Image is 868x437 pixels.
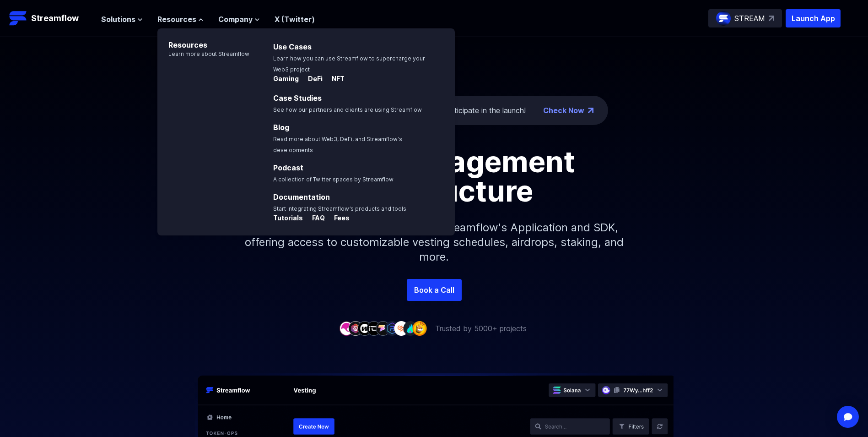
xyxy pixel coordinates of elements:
a: STREAM [708,9,782,27]
img: company-2 [348,321,363,335]
a: Tutorials [273,214,305,224]
p: FAQ [305,213,325,223]
button: Solutions [101,14,143,25]
a: Book a Call [407,279,462,301]
a: DeFi [301,75,324,84]
p: Gaming [273,74,299,83]
img: company-4 [367,321,381,335]
a: X (Twitter) [275,15,315,24]
p: Simplify your token distribution with Streamflow's Application and SDK, offering access to custom... [237,206,631,279]
button: Launch App [786,9,841,27]
p: DeFi [301,74,323,83]
a: Documentation [273,192,330,202]
a: Fees [327,214,350,224]
a: Check Now [543,105,584,116]
button: Company [218,14,260,25]
a: NFT [324,75,345,84]
p: Streamflow [31,12,79,25]
img: company-5 [376,321,390,335]
span: Read more about Web3, DeFi, and Streamflow’s developments [273,136,402,153]
span: Start integrating Streamflow’s products and tools [273,205,406,212]
img: company-3 [357,321,372,335]
img: streamflow-logo-circle.png [716,11,731,26]
img: top-right-arrow.svg [769,16,774,21]
button: Resources [157,14,204,25]
span: Learn how you can use Streamflow to supercharge your Web3 project [273,55,425,73]
span: Resources [157,14,196,25]
span: A collection of Twitter spaces by Streamflow [273,176,394,183]
a: Gaming [273,75,301,84]
img: company-7 [394,321,409,335]
img: Streamflow Logo [9,9,27,27]
img: company-8 [403,321,418,335]
span: Solutions [101,14,135,25]
p: Fees [327,213,350,223]
img: company-9 [412,321,427,335]
p: STREAM [734,13,765,24]
span: Company [218,14,253,25]
p: NFT [324,74,345,83]
a: Podcast [273,163,303,172]
div: Open Intercom Messenger [837,406,859,428]
span: See how our partners and clients are using Streamflow [273,106,422,113]
a: Streamflow [9,9,92,27]
img: company-6 [385,321,399,335]
img: top-right-arrow.png [588,108,593,113]
img: company-1 [339,321,354,335]
p: Learn more about Streamflow [157,50,249,58]
p: Trusted by 5000+ projects [435,323,527,334]
a: Blog [273,123,289,132]
p: Tutorials [273,213,303,223]
p: Resources [157,28,249,50]
a: Case Studies [273,93,322,103]
a: Use Cases [273,42,312,51]
a: FAQ [305,214,327,224]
